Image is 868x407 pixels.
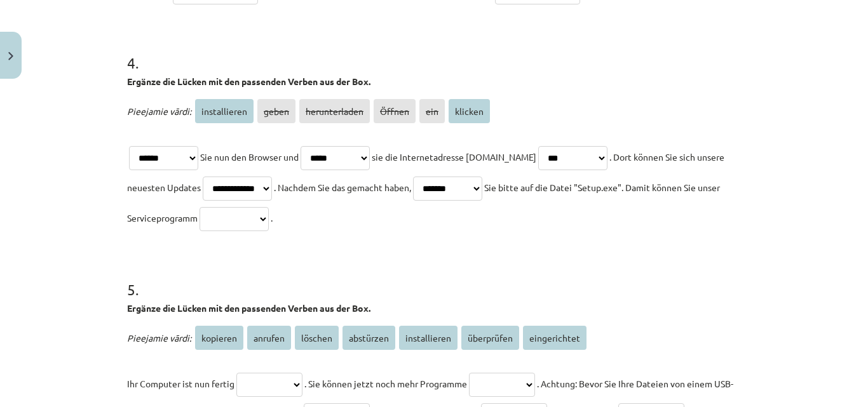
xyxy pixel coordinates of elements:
[374,99,416,123] span: Öffnen
[342,326,395,350] span: abstürzen
[127,378,234,389] span: Ihr Computer ist nun fertig
[274,182,411,193] span: . Nachdem Sie das gemacht haben,
[461,326,519,350] span: überprüfen
[295,326,339,350] span: löschen
[127,258,741,298] h1: 5 .
[372,151,536,163] span: sie die Internetadresse [DOMAIN_NAME]
[127,302,370,314] strong: Ergänze die Lücken mit den passenden Verben aus der Box.
[257,99,295,123] span: geben
[127,76,370,87] strong: Ergänze die Lücken mit den passenden Verben aus der Box.
[271,212,273,224] span: .
[127,105,191,117] span: Pieejamie vārdi:
[299,99,370,123] span: herunterladen
[399,326,458,350] span: installieren
[127,332,191,344] span: Pieejamie vārdi:
[304,378,467,389] span: . Sie können jetzt noch mehr Programme
[523,326,587,350] span: eingerichtet
[419,99,445,123] span: ein
[449,99,490,123] span: klicken
[200,151,299,163] span: Sie nun den Browser und
[127,32,741,71] h1: 4 .
[8,52,13,60] img: icon-close-lesson-0947bae3869378f0d4975bcd49f059093ad1ed9edebbc8119c70593378902aed.svg
[195,326,243,350] span: kopieren
[247,326,291,350] span: anrufen
[195,99,254,123] span: installieren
